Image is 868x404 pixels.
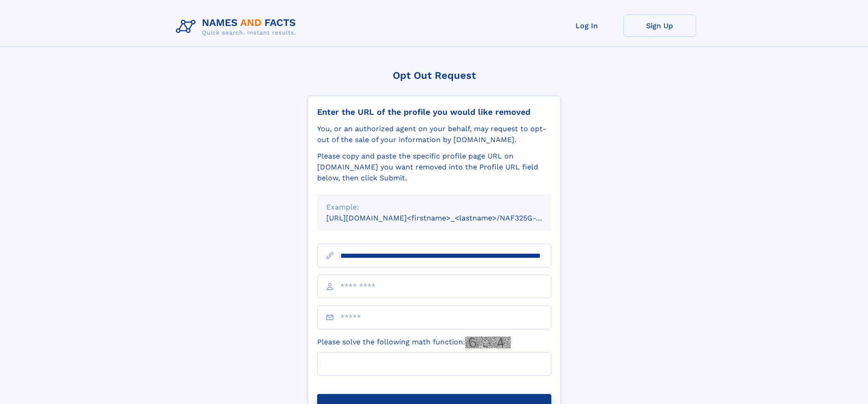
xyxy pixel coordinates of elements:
[623,15,696,37] a: Sign Up
[308,70,561,81] div: Opt Out Request
[317,337,511,348] label: Please solve the following math function:
[550,15,623,37] a: Log In
[326,214,569,222] small: [URL][DOMAIN_NAME]<firstname>_<lastname>/NAF325G-xxxxxxxx
[172,15,303,39] img: Logo Names and Facts
[317,123,551,145] div: You, or an authorized agent on your behalf, may request to opt-out of the sale of your informatio...
[317,107,551,117] div: Enter the URL of the profile you would like removed
[326,202,542,213] div: Example:
[317,151,551,184] div: Please copy and paste the specific profile page URL on [DOMAIN_NAME] you want removed into the Pr...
